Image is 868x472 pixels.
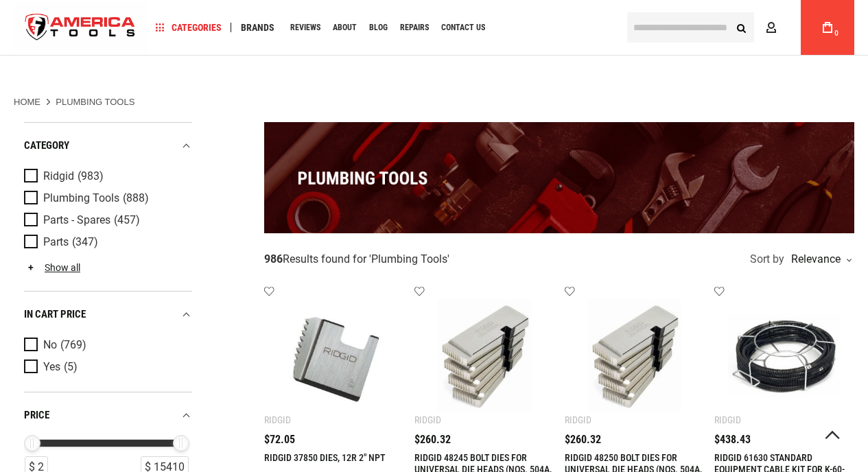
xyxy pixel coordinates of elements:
span: Blog [369,23,388,32]
a: Contact Us [435,19,491,37]
img: RIDGID 48245 BOLT DIES FOR UNIVERSAL DIE HEADS (NOS. 504A, 711, 811A, 815A, 816, 817 AND 911 DIE ... [428,299,541,412]
span: Contact Us [441,23,485,32]
span: Sort by [750,254,784,265]
div: price [24,406,192,425]
a: store logo [14,2,147,54]
span: Yes [43,361,60,373]
a: Repairs [394,19,435,37]
span: Ridgid [43,170,74,182]
span: $72.05 [264,434,295,445]
a: RIDGID 37850 DIES, 12R 2" NPT [264,452,385,463]
div: Ridgid [565,414,591,425]
span: $260.32 [414,434,451,445]
span: Parts - Spares [43,214,110,226]
span: Repairs [400,23,429,32]
span: (5) [64,362,78,373]
img: America Tools [14,2,147,54]
a: Parts - Spares (457) [24,213,189,228]
a: Show all [24,262,80,273]
div: category [24,137,192,155]
span: Plumbing Tools [43,192,119,204]
div: Results found for ' ' [264,252,449,267]
span: (983) [78,171,104,182]
span: (769) [60,340,86,351]
span: Plumbing Tools [371,252,447,265]
img: RIDGID 37850 DIES, 12R 2 [278,299,390,412]
strong: 986 [264,252,283,265]
a: Yes (5) [24,359,189,375]
span: No [43,339,57,351]
span: Reviews [290,23,320,32]
span: 0 [834,29,838,37]
a: Blog [363,19,394,37]
a: Brands [235,19,281,37]
a: Categories [150,19,228,37]
a: Reviews [284,19,327,37]
div: In cart price [24,305,192,324]
button: Search [728,14,754,40]
a: Home [14,96,40,108]
a: Ridgid (983) [24,169,189,184]
span: (457) [114,215,140,226]
span: (888) [123,193,149,204]
div: Ridgid [264,414,291,425]
span: $260.32 [565,434,601,445]
div: Ridgid [714,414,741,425]
a: Plumbing Tools (888) [24,191,189,206]
span: $438.43 [714,434,751,445]
span: Brands [241,23,274,32]
img: RIDGID 61630 STANDARD EQUIPMENT CABLE KIT FOR K-60-SE, INCLUDES: – FIVE SECTIONS C-10, 7⁄8 [728,299,841,412]
span: Parts [43,236,69,248]
div: Ridgid [414,414,441,425]
span: Categories [156,23,222,32]
div: Relevance [788,254,851,265]
span: (347) [72,237,98,248]
a: No (769) [24,338,189,353]
span: About [333,23,357,32]
a: Parts (347) [24,235,189,250]
img: plumbing-tools-mob.jpg [264,122,854,233]
strong: Plumbing Tools [56,97,134,107]
img: RIDGID 48250 BOLT DIES FOR UNIVERSAL DIE HEADS (NOS. 504A, 711, 811A, 815A, 816, 817 AND 911 DIE ... [578,299,691,412]
a: About [327,19,363,37]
